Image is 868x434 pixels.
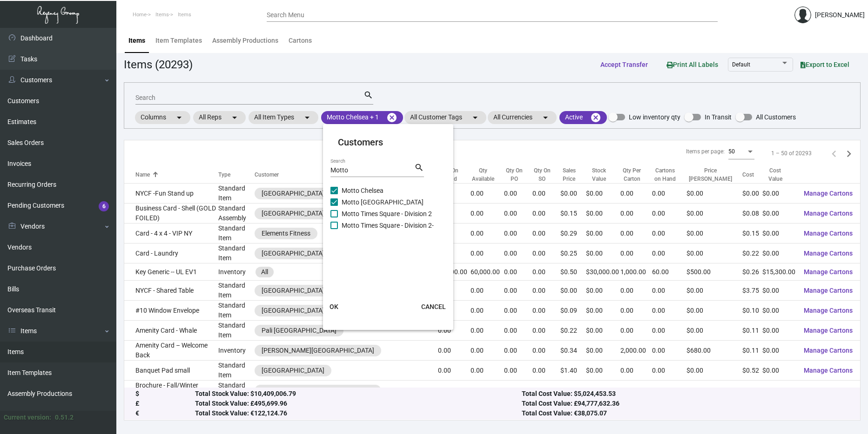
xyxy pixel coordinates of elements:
div: Current version: [4,413,51,422]
span: Motto Times Square - Division 2 [342,208,432,219]
span: Motto Chelsea [342,185,384,196]
button: CANCEL [414,298,453,315]
span: Motto [GEOGRAPHIC_DATA] [342,197,424,208]
mat-icon: search [414,162,424,173]
button: OK [319,298,349,315]
span: Motto Times Square - Division 2- [342,220,434,231]
span: CANCEL [421,303,446,310]
span: OK [330,303,338,310]
div: 0.51.2 [55,413,74,422]
mat-card-title: Customers [338,135,438,149]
